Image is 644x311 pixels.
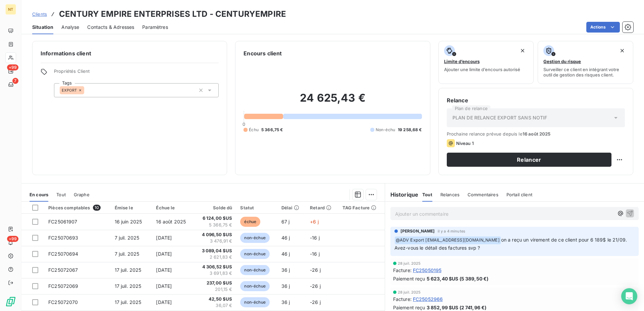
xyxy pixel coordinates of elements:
[198,215,232,222] span: 6 124,00 $US
[142,24,168,31] span: Paramètres
[115,283,142,289] span: 17 juil. 2025
[342,205,381,210] div: TAG Facture
[438,229,465,233] span: il y a 4 minutes
[398,127,422,133] span: 19 258,68 €
[244,91,422,111] h2: 24 625,43 €
[115,205,148,210] div: Émise le
[198,302,232,309] span: 36,07 €
[422,192,432,197] span: Tout
[198,286,232,293] span: 201,15 €
[156,205,190,210] div: Échue le
[586,22,620,33] button: Actions
[281,283,290,289] span: 36 j
[48,283,78,289] span: FC25072069
[243,121,245,127] span: 0
[240,249,269,259] span: non-échue
[523,131,551,137] span: 16 août 2025
[198,222,232,228] span: 5 366,75 €
[240,205,273,210] div: Statut
[621,288,637,304] div: Open Intercom Messenger
[84,87,90,93] input: Ajouter une valeur
[543,59,581,64] span: Gestion du risque
[56,192,66,197] span: Tout
[427,275,489,282] span: 5 623,40 $US (5 389,50 €)
[393,296,412,303] span: Facture :
[281,251,290,257] span: 46 j
[115,267,142,273] span: 17 juil. 2025
[156,299,172,305] span: [DATE]
[115,235,140,241] span: 7 juil. 2025
[398,290,421,294] span: 28 juil. 2025
[310,299,321,305] span: -26 j
[447,96,625,104] h6: Relance
[198,270,232,277] span: 3 691,83 €
[198,264,232,270] span: 4 306,52 $US
[7,236,18,242] span: +99
[310,235,320,241] span: -16 j
[240,297,269,307] span: non-échue
[400,228,435,234] span: [PERSON_NAME]
[444,59,480,64] span: Limite d’encours
[310,219,319,224] span: +6 j
[281,267,290,273] span: 36 j
[393,267,412,274] span: Facture :
[59,8,286,20] h3: CENTURY EMPIRE ENTERPRISES LTD - CENTURYEMPIRE
[281,299,290,305] span: 36 j
[198,238,232,245] span: 3 476,91 €
[310,267,321,273] span: -26 j
[438,41,534,84] button: Limite d’encoursAjouter une limite d’encours autorisé
[48,251,78,257] span: FC25070694
[5,4,16,15] div: NT
[61,24,79,31] span: Analyse
[74,192,90,197] span: Graphe
[398,261,421,265] span: 28 juil. 2025
[54,68,219,78] span: Propriétés Client
[198,205,232,210] div: Solde dû
[543,67,628,77] span: Surveiller ce client en intégrant votre outil de gestion des risques client.
[240,281,269,291] span: non-échue
[48,235,78,241] span: FC25070693
[413,267,442,274] span: FC25050195
[5,66,16,76] a: +99
[281,205,302,210] div: Délai
[198,296,232,303] span: 42,50 $US
[156,283,172,289] span: [DATE]
[538,41,633,84] button: Gestion du risqueSurveiller ce client en intégrant votre outil de gestion des risques client.
[413,296,443,303] span: FC25052966
[198,280,232,287] span: 237,00 $US
[452,114,547,121] span: PLAN DE RELANCE EXPORT SANS NOTIF
[87,24,134,31] span: Contacts & Adresses
[447,153,611,167] button: Relancer
[12,78,18,84] span: 7
[394,237,629,251] span: on a reçu un virement de ce client pour 6 189$ le 21/09. Avez-vous le détail des factures svp ?
[198,254,232,261] span: 2 621,83 €
[156,219,186,224] span: 16 août 2025
[240,217,260,227] span: échue
[5,79,16,90] a: 7
[468,192,498,197] span: Commentaires
[310,283,321,289] span: -26 j
[48,219,77,224] span: FC25061907
[281,235,290,241] span: 46 j
[244,49,282,57] h6: Encours client
[240,233,269,243] span: non-échue
[32,24,53,31] span: Situation
[310,205,334,210] div: Retard
[156,251,172,257] span: [DATE]
[7,64,18,70] span: +99
[310,251,320,257] span: -16 j
[32,11,47,17] a: Clients
[506,192,532,197] span: Portail client
[261,127,283,133] span: 5 366,75 €
[240,265,269,275] span: non-échue
[41,49,219,57] h6: Informations client
[456,141,474,146] span: Niveau 1
[395,237,501,244] span: @ ADV Export [EMAIL_ADDRESS][DOMAIN_NAME]
[62,88,77,92] span: EXPORT
[385,191,419,199] h6: Historique
[115,219,142,224] span: 16 juin 2025
[249,127,259,133] span: Échu
[427,304,487,311] span: 3 852,99 $US (2 741,96 €)
[115,299,142,305] span: 17 juil. 2025
[444,67,520,72] span: Ajouter une limite d’encours autorisé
